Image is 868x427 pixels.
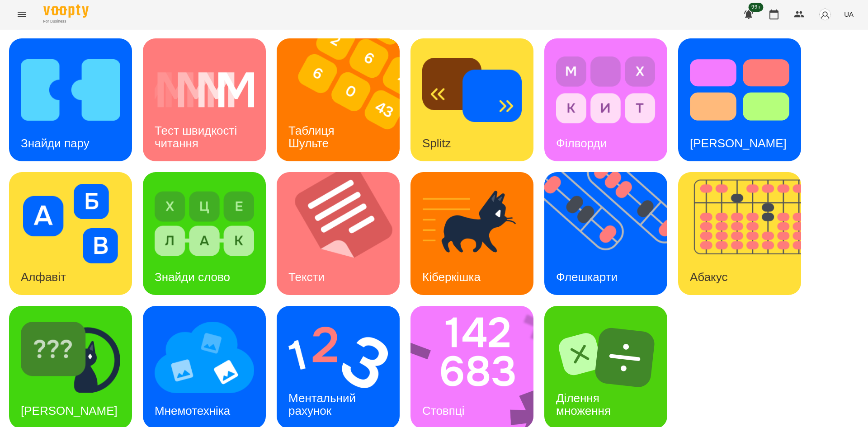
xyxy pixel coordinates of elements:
img: avatar_s.png [819,8,831,21]
a: Знайди словоЗнайди слово [143,172,266,295]
img: Splitz [422,50,522,130]
img: Тест швидкості читання [155,50,254,130]
img: Мнемотехніка [155,318,254,397]
a: АлфавітАлфавіт [9,172,132,295]
img: Флешкарти [544,172,679,295]
h3: [PERSON_NAME] [21,404,118,418]
h3: Ділення множення [556,391,611,417]
img: Знайди Кіберкішку [21,318,120,397]
img: Кіберкішка [422,184,522,263]
img: Знайди пару [21,50,120,130]
a: АбакусАбакус [678,172,801,295]
h3: Мнемотехніка [155,404,230,418]
h3: Splitz [422,136,451,150]
h3: Тексти [288,270,325,284]
h3: Знайди пару [21,136,90,150]
h3: Філворди [556,136,607,150]
h3: Тест швидкості читання [155,124,240,150]
img: Тест Струпа [690,50,789,130]
a: Тест Струпа[PERSON_NAME] [678,38,801,161]
a: ТекстиТексти [277,172,400,295]
h3: Таблиця Шульте [288,124,338,150]
span: UA [844,9,854,19]
img: Таблиця Шульте [277,38,411,161]
span: 99+ [749,3,764,12]
a: SplitzSplitz [410,38,533,161]
h3: Кіберкішка [422,270,481,284]
img: Ділення множення [556,318,656,397]
h3: Флешкарти [556,270,618,284]
h3: Стовпці [422,404,464,418]
h3: Знайди слово [155,270,230,284]
img: Алфавіт [21,184,120,263]
a: ФілвордиФілворди [544,38,667,161]
img: Voopty Logo [43,5,89,18]
button: UA [840,6,857,23]
a: КіберкішкаКіберкішка [410,172,533,295]
h3: [PERSON_NAME] [690,136,787,150]
img: Абакус [678,172,812,295]
h3: Абакус [690,270,727,284]
img: Знайди слово [155,184,254,263]
h3: Ментальний рахунок [288,391,359,417]
h3: Алфавіт [21,270,66,284]
a: Тест швидкості читанняТест швидкості читання [143,38,266,161]
img: Ментальний рахунок [288,318,388,397]
img: Філворди [556,50,656,130]
a: Знайди паруЗнайди пару [9,38,132,161]
span: For Business [43,19,89,24]
a: ФлешкартиФлешкарти [544,172,667,295]
button: Menu [11,4,33,25]
img: Тексти [277,172,411,295]
a: Таблиця ШультеТаблиця Шульте [277,38,400,161]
